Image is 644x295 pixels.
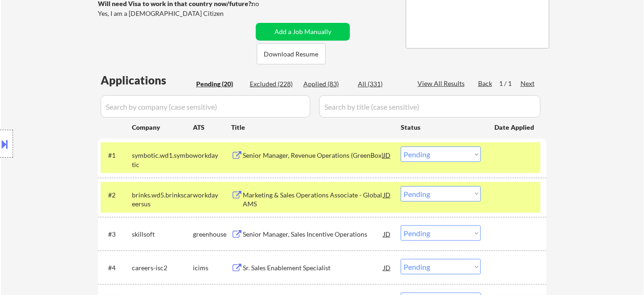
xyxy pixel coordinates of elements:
div: icims [193,263,231,273]
input: Search by company (case sensitive) [101,95,310,118]
div: workday [193,190,231,200]
div: JD [383,259,392,276]
div: careers-isc2 [132,263,193,273]
div: View All Results [418,79,467,88]
div: Senior Manager, Sales Incentive Operations [243,230,384,239]
div: Yes, I am a [DEMOGRAPHIC_DATA] Citizen [98,9,255,18]
div: 1 / 1 [499,79,521,88]
div: JD [383,147,392,163]
button: Download Resume [257,43,326,64]
div: skillsoft [132,230,193,239]
div: #4 [108,263,124,273]
div: Back [478,79,493,88]
div: JD [383,225,392,242]
div: workday [193,151,231,160]
div: Excluded (228) [250,79,296,89]
div: Applied (83) [303,79,350,89]
div: greenhouse [193,230,231,239]
input: Search by title (case sensitive) [319,95,541,118]
div: ATS [193,123,231,132]
div: Next [521,79,535,88]
div: Status [401,119,481,135]
div: Title [231,123,392,132]
div: Date Applied [494,123,535,132]
button: Add a Job Manually [256,23,350,41]
div: All (331) [358,79,404,89]
div: JD [383,186,392,203]
div: #3 [108,230,124,239]
div: Sr. Sales Enablement Specialist [243,263,384,273]
div: Marketing & Sales Operations Associate - Global AMS [243,190,384,209]
div: Senior Manager, Revenue Operations (GreenBox) [243,151,384,160]
div: Pending (20) [196,79,243,89]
